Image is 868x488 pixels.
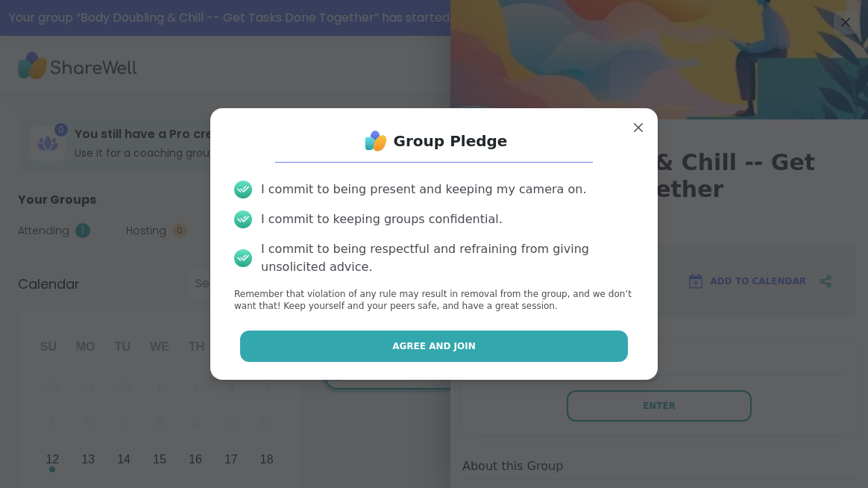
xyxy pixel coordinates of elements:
div: I commit to being respectful and refraining from giving unsolicited advice. [261,240,634,276]
div: I commit to keeping groups confidential. [261,210,503,228]
h1: Group Pledge [394,131,508,151]
img: ShareWell Logo [361,126,391,156]
div: I commit to being present and keeping my camera on. [261,181,586,198]
p: Remember that violation of any rule may result in removal from the group, and we don’t want that!... [234,288,634,313]
span: Agree and Join [392,340,476,353]
button: Agree and Join [240,331,629,362]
